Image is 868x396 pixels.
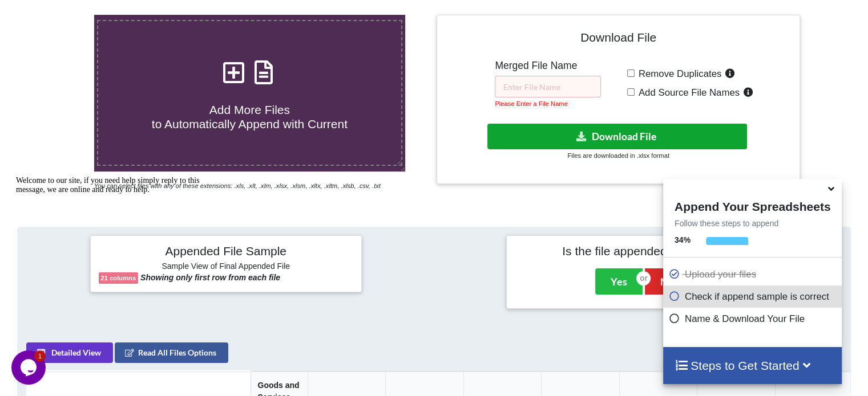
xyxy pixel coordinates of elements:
span: Add Source File Names [635,87,740,98]
h4: Download File [445,23,791,56]
iframe: chat widget [11,350,48,385]
h4: Append Your Spreadsheets [663,197,842,214]
span: Welcome to our site, if you need help simply reply to this message, we are online and ready to help. [5,5,188,22]
h5: Merged File Name [495,60,601,72]
p: Follow these steps to append [663,218,842,229]
h4: Steps to Get Started [675,358,830,373]
button: Read All Files Options [115,342,228,363]
span: Add More Files to Automatically Append with Current [152,103,348,130]
h4: Appended File Sample [99,244,353,260]
h4: Is the file appended correctly? [515,244,769,258]
b: 34 % [675,235,691,244]
div: Welcome to our site, if you need help simply reply to this message, we are online and ready to help. [5,5,210,23]
button: No [645,268,689,295]
input: Enter File Name [495,76,601,97]
i: You can select files with any of these extensions: .xls, .xlt, .xlm, .xlsx, .xlsm, .xltx, .xltm, ... [94,182,381,189]
p: Upload your files [669,267,839,281]
p: Check if append sample is correct [669,289,839,304]
h6: Sample View of Final Appended File [99,262,353,273]
button: Download File [487,124,747,149]
small: Files are downloaded in .xlsx format [567,152,669,159]
iframe: chat widget [11,172,217,345]
small: Please Enter a File Name [495,100,567,107]
button: Detailed View [26,342,113,363]
button: Yes [595,268,643,295]
p: Name & Download Your File [669,312,839,326]
span: Remove Duplicates [635,68,722,79]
